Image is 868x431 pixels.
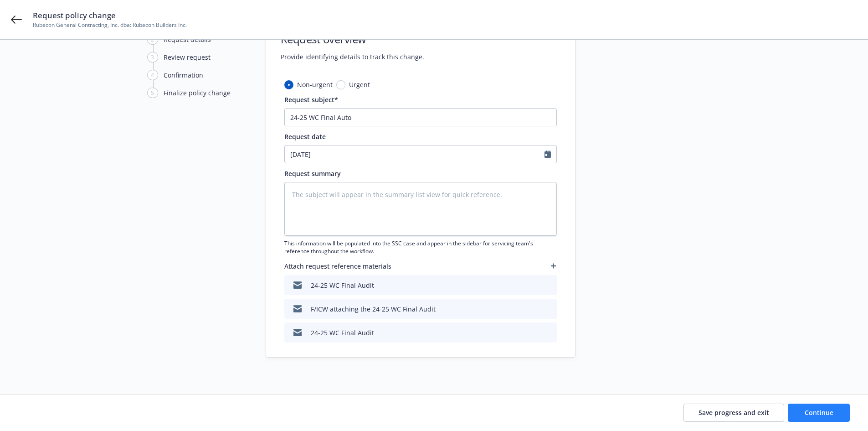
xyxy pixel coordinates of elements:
[33,21,187,29] span: Rubecon General Contracting, Inc. dba: Rubecon Builders Inc.
[336,80,345,89] input: Urgent
[285,145,544,163] input: MM/DD/YYYY
[530,304,539,314] button: preview file
[284,80,293,89] input: Non-urgent
[530,328,539,338] button: preview file
[284,169,341,178] span: Request summary
[164,70,203,80] div: Confirmation
[311,304,436,314] div: F/ICW attaching the 24-25 WC Final Audit
[297,80,333,89] span: Non-urgent
[311,280,374,290] div: 24-25 WC Final Audit
[147,70,158,80] div: 4
[284,132,326,141] span: Request date
[281,52,424,62] span: Provide identifying details to track this change.
[546,304,553,314] button: archive file
[805,408,833,417] span: Continue
[788,404,850,422] button: Continue
[147,52,158,62] div: 3
[164,52,211,62] div: Review request
[546,328,553,338] button: archive file
[33,10,187,21] span: Request policy change
[530,280,539,290] button: preview file
[546,280,553,290] button: archive file
[699,408,769,417] span: Save progress and exit
[284,108,557,126] input: The subject will appear in the summary list view for quick reference.
[284,239,557,255] span: This information will be populated into the SSC case and appear in the sidebar for servicing team...
[284,261,391,271] span: Attach request reference materials
[147,88,158,98] div: 5
[683,404,784,422] button: Save progress and exit
[544,151,551,158] svg: Calendar
[349,80,370,89] span: Urgent
[164,88,231,98] div: Finalize policy change
[284,95,338,104] span: Request subject*
[311,328,374,338] div: 24-25 WC Final Audit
